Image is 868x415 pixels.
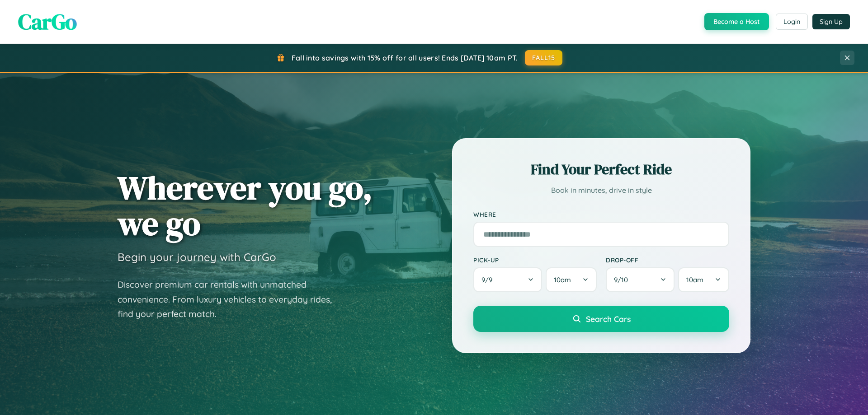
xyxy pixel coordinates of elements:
[678,267,729,292] button: 10am
[586,314,631,324] span: Search Cars
[525,50,563,65] button: FALL15
[473,210,729,218] label: Where
[554,275,571,284] span: 10am
[776,14,808,30] button: Login
[704,13,769,30] button: Become a Host
[473,267,542,292] button: 9/9
[473,256,597,264] label: Pick-up
[606,267,675,292] button: 9/10
[812,14,850,29] button: Sign Up
[546,267,597,292] button: 10am
[473,159,729,179] h2: Find Your Perfect Ride
[292,53,518,62] span: Fall into savings with 15% off for all users! Ends [DATE] 10am PT.
[473,184,729,197] p: Book in minutes, drive in style
[118,250,276,264] h3: Begin your journey with CarGo
[18,7,77,37] span: CarGo
[686,275,703,284] span: 10am
[118,170,373,241] h1: Wherever you go, we go
[606,256,729,264] label: Drop-off
[118,277,344,322] p: Discover premium car rentals with unmatched convenience. From luxury vehicles to everyday rides, ...
[473,306,729,332] button: Search Cars
[481,275,497,284] span: 9 / 9
[614,275,632,284] span: 9 / 10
